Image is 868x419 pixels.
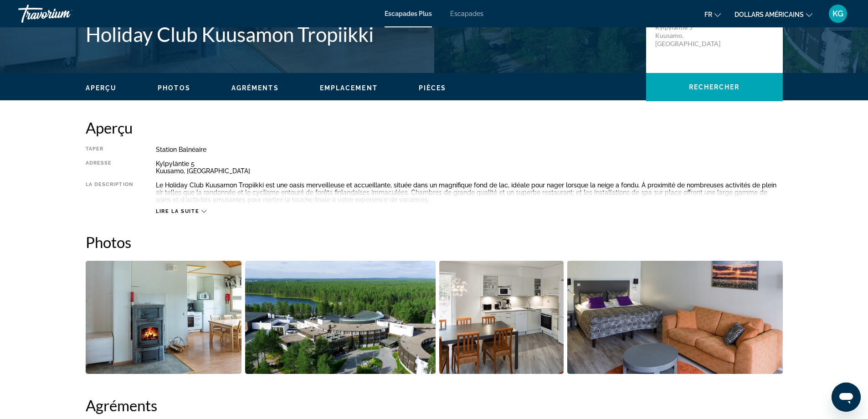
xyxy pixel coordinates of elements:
[156,160,783,175] div: Kylpyläntie 5 Kuusamo, [GEOGRAPHIC_DATA]
[419,84,447,92] span: Pièces
[320,84,378,92] button: Emplacement
[156,181,783,203] div: Le Holiday Club Kuusamon Tropiikki est une oasis merveilleuse et accueillante, située dans un mag...
[86,119,783,137] h2: Aperçu
[832,383,861,412] iframe: Bouton de lancement de la fenêtre de messagerie
[86,396,783,414] h2: Agréments
[826,4,850,23] button: Menu utilisateur
[231,84,279,92] button: Agréments
[704,8,721,21] button: Changer de langue
[385,10,432,17] a: Escapades Plus
[832,9,843,18] font: KG
[419,84,447,92] button: Pièces
[86,233,783,251] h2: Photos
[704,11,712,18] font: fr
[450,10,483,17] a: Escapades
[86,160,133,175] div: Adresse
[655,23,728,48] p: Kylpyläntie 5 Kuusamo, [GEOGRAPHIC_DATA]
[734,11,804,18] font: dollars américains
[320,84,378,92] span: Emplacement
[86,84,117,92] span: Aperçu
[158,84,190,92] button: Photos
[231,84,279,92] span: Agréments
[734,8,812,21] button: Changer de devise
[689,83,740,91] span: Rechercher
[156,146,783,153] div: Station balnéaire
[567,260,783,374] button: Open full-screen image slider
[156,208,206,215] button: Lire la suite
[646,73,783,101] button: Rechercher
[86,84,117,92] button: Aperçu
[245,260,436,374] button: Open full-screen image slider
[86,181,133,203] div: La description
[86,260,242,374] button: Open full-screen image slider
[18,2,109,26] a: Travorium
[439,260,564,374] button: Open full-screen image slider
[86,146,133,153] div: Taper
[86,22,637,46] h1: Holiday Club Kuusamon Tropiikki
[156,208,199,214] span: Lire la suite
[158,84,190,92] span: Photos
